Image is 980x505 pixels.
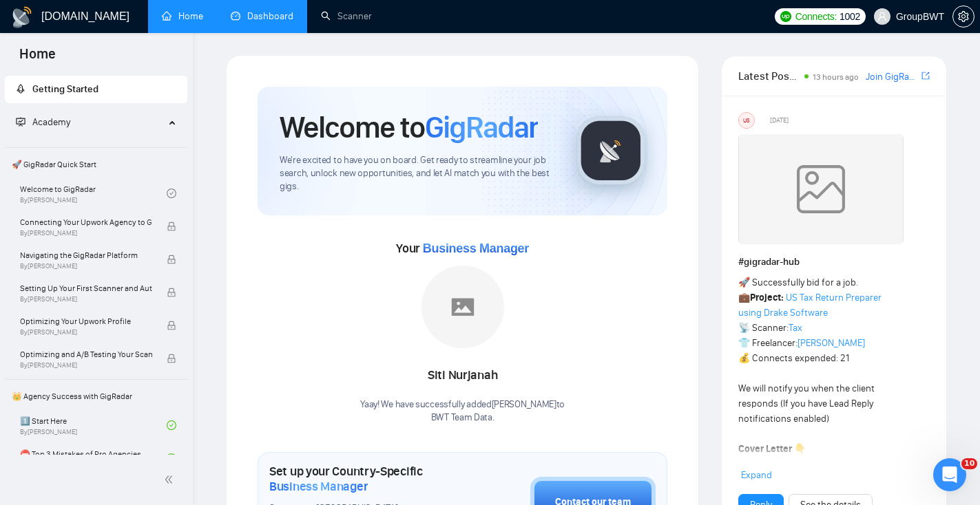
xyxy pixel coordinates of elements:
img: weqQh+iSagEgQAAAABJRU5ErkJggg== [738,134,904,244]
span: Expand [741,469,772,481]
span: Optimizing Your Upwork Profile [20,314,152,328]
span: lock [167,288,176,297]
span: rocket [16,84,25,94]
img: placeholder.png [421,266,504,348]
span: lock [167,255,176,264]
span: Getting Started [32,83,98,95]
a: setting [952,11,974,22]
span: Academy [16,116,70,128]
div: US [739,113,754,128]
a: Join GigRadar Slack Community [866,69,919,85]
span: 🚀 GigRadar Quick Start [6,151,186,178]
h1: # gigradar-hub [738,255,930,270]
span: double-left [164,473,178,486]
a: 1️⃣ Start HereBy[PERSON_NAME] [20,410,167,440]
a: ⛔ Top 3 Mistakes of Pro Agencies [20,443,167,473]
img: gigradar-logo.png [576,116,645,185]
span: Academy [32,116,70,128]
span: lock [167,354,176,363]
span: Home [8,44,67,73]
span: By [PERSON_NAME] [20,262,152,270]
button: setting [952,6,974,28]
span: Latest Posts from the GigRadar Community [738,67,800,85]
span: Connects: [795,9,837,24]
strong: Cover Letter 👇 [738,443,806,455]
a: Welcome to GigRadarBy[PERSON_NAME] [20,178,167,208]
span: Optimizing and A/B Testing Your Scanner for Better Results [20,347,152,361]
span: 👑 Agency Success with GigRadar [6,383,186,410]
iframe: Intercom live chat [933,458,966,491]
span: fund-projection-screen [16,117,25,127]
a: [PERSON_NAME] [797,337,865,349]
span: lock [167,321,176,330]
span: We're excited to have you on board. Get ready to streamline your job search, unlock new opportuni... [280,154,554,193]
strong: Project: [750,292,784,303]
span: check-circle [167,453,176,463]
span: setting [953,11,974,22]
span: Business Manager [269,479,368,494]
span: GigRadar [425,109,538,146]
a: homeHome [162,10,203,22]
a: searchScanner [321,10,372,22]
span: By [PERSON_NAME] [20,295,152,303]
span: check-circle [167,420,176,430]
span: By [PERSON_NAME] [20,361,152,369]
a: export [921,69,930,83]
span: Navigating the GigRadar Platform [20,248,152,262]
span: 1002 [840,9,860,24]
a: US Tax Return Preparer using Drake Software [738,292,882,319]
img: upwork-logo.png [780,11,791,22]
span: Connecting Your Upwork Agency to GigRadar [20,215,152,229]
h1: Set up your Country-Specific [269,464,461,494]
span: By [PERSON_NAME] [20,229,152,237]
span: By [PERSON_NAME] [20,328,152,336]
span: user [877,12,887,21]
div: Yaay! We have successfully added [PERSON_NAME] to [360,398,565,425]
a: dashboardDashboard [231,10,293,22]
a: Tax [789,322,802,334]
span: 10 [961,458,977,469]
img: logo [11,6,33,28]
span: Your [396,241,529,256]
span: Business Manager [423,241,529,255]
h1: Welcome to [280,109,538,146]
span: lock [167,222,176,231]
span: Setting Up Your First Scanner and Auto-Bidder [20,281,152,295]
p: BWT Team Data . [360,411,565,425]
span: 13 hours ago [813,72,859,82]
div: Siti Nurjanah [360,364,565,387]
span: [DATE] [770,114,789,127]
span: check-circle [167,189,176,198]
li: Getting Started [5,76,187,103]
span: export [921,70,930,81]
